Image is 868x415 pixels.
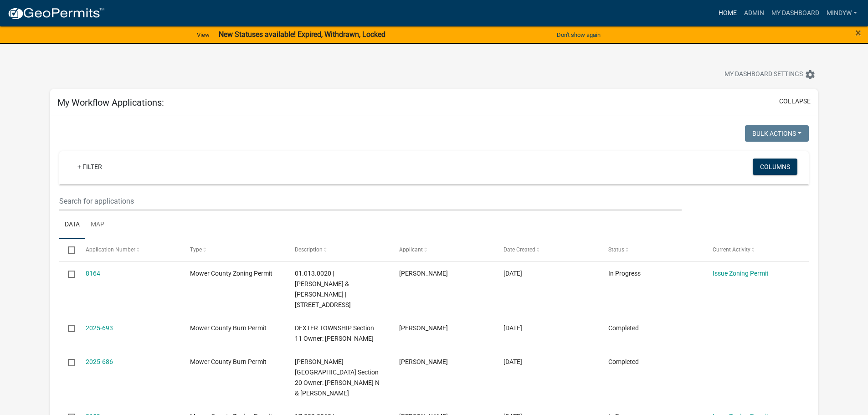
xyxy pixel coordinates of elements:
[608,358,639,365] span: Completed
[724,69,803,80] span: My Dashboard Settings
[768,5,823,22] a: My Dashboard
[295,246,323,253] span: Description
[713,270,769,277] a: Issue Zoning Permit
[77,239,181,261] datatable-header-cell: Application Number
[59,239,77,261] datatable-header-cell: Select
[713,246,750,253] span: Current Activity
[717,66,823,83] button: My Dashboard Settingssettings
[399,324,448,332] span: Mindy Williamson
[399,246,423,253] span: Applicant
[86,246,135,253] span: Application Number
[390,239,495,261] datatable-header-cell: Applicant
[193,27,213,42] a: View
[399,270,448,277] span: Mindy Williamson
[855,26,861,39] span: ×
[86,358,113,365] a: 2025-686
[59,192,681,210] input: Search for applications
[399,358,448,365] span: Mindy Williamson
[70,159,109,175] a: + Filter
[495,239,599,261] datatable-header-cell: Date Created
[855,27,861,38] button: Close
[715,5,740,22] a: Home
[295,358,380,396] span: MARSHALL TOWNSHIP Section 20 Owner: NELSON GAILEN N & MARY
[503,324,522,332] span: 07/18/2025
[181,239,286,261] datatable-header-cell: Type
[86,324,113,332] a: 2025-693
[219,30,385,39] strong: New Statuses available! Expired, Withdrawn, Locked
[503,246,535,253] span: Date Created
[779,97,811,106] button: collapse
[600,239,704,261] datatable-header-cell: Status
[85,210,110,240] a: Map
[503,358,522,365] span: 07/14/2025
[740,5,768,22] a: Admin
[286,239,390,261] datatable-header-cell: Description
[59,210,85,240] a: Data
[704,239,808,261] datatable-header-cell: Current Activity
[190,358,267,365] span: Mower County Burn Permit
[295,270,351,308] span: 01.013.0020 | SATHRE KEVIN A & JILL J | 66765 140TH ST
[608,270,641,277] span: In Progress
[805,69,816,80] i: settings
[295,324,374,342] span: DEXTER TOWNSHIP Section 11 Owner: HOLST LEON
[503,270,522,277] span: 07/23/2025
[86,270,100,277] a: 8164
[190,270,272,277] span: Mower County Zoning Permit
[553,27,604,42] button: Don't show again
[745,125,809,142] button: Bulk Actions
[823,5,861,22] a: mindyw
[190,324,267,332] span: Mower County Burn Permit
[190,246,202,253] span: Type
[608,324,639,332] span: Completed
[57,97,164,108] h5: My Workflow Applications:
[608,246,624,253] span: Status
[753,159,797,175] button: Columns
